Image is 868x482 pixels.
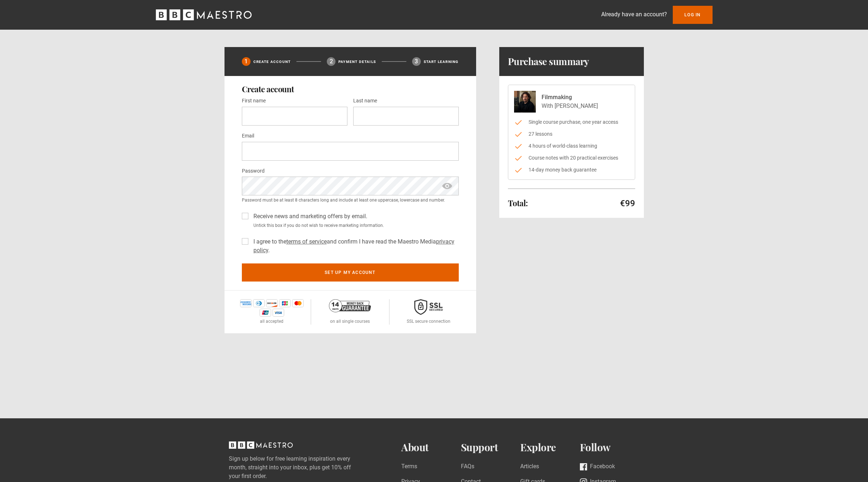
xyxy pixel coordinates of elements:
[514,118,629,126] li: Single course purchase, one year access
[401,462,417,472] a: Terms
[580,441,640,453] h2: Follow
[412,57,421,66] div: 3
[520,462,539,472] a: Articles
[266,299,278,307] img: discover
[542,102,598,110] p: With [PERSON_NAME]
[330,318,370,325] p: on all single courses
[508,199,528,207] h2: Total:
[286,238,327,245] a: terms of service
[441,177,453,195] span: show password
[253,59,291,64] p: Create Account
[353,97,377,105] label: Last name
[260,309,271,317] img: unionpay
[292,299,304,307] img: mastercard
[601,10,667,19] p: Already have an account?
[514,130,629,138] li: 27 lessons
[461,462,474,472] a: FAQs
[229,441,293,449] svg: BBC Maestro, back to top
[424,59,459,64] p: Start learning
[514,154,629,162] li: Course notes with 20 practical exercises
[251,222,459,229] small: Untick this box if you do not wish to receive marketing information.
[229,444,293,451] a: BBC Maestro, back to top
[242,197,459,203] small: Password must be at least 8 characters long and include at least one uppercase, lowercase and num...
[279,299,291,307] img: jcb
[508,56,589,67] h1: Purchase summary
[338,59,376,64] p: Payment details
[242,85,459,93] h2: Create account
[251,237,459,255] label: I agree to the and confirm I have read the Maestro Media .
[242,57,251,66] div: 1
[242,132,254,140] label: Email
[156,9,252,20] svg: BBC Maestro
[253,299,265,307] img: diners
[327,57,335,66] div: 2
[242,263,459,282] button: Set up my account
[260,318,283,325] p: all accepted
[242,167,265,176] label: Password
[620,198,635,209] p: €99
[520,441,580,453] h2: Explore
[514,142,629,150] li: 4 hours of world-class learning
[240,299,252,307] img: amex
[401,441,461,453] h2: About
[673,6,712,24] a: Log In
[242,97,266,105] label: First name
[251,212,367,221] label: Receive news and marketing offers by email.
[542,93,598,102] p: Filmmaking
[329,299,371,312] img: 14-day-money-back-guarantee-42d24aedb5115c0ff13b.png
[514,166,629,174] li: 14-day money back guarantee
[461,441,521,453] h2: Support
[229,454,373,481] label: Sign up below for free learning inspiration every month, straight into your inbox, plus get 10% o...
[407,318,450,325] p: SSL secure connection
[273,309,284,317] img: visa
[580,462,615,472] a: Facebook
